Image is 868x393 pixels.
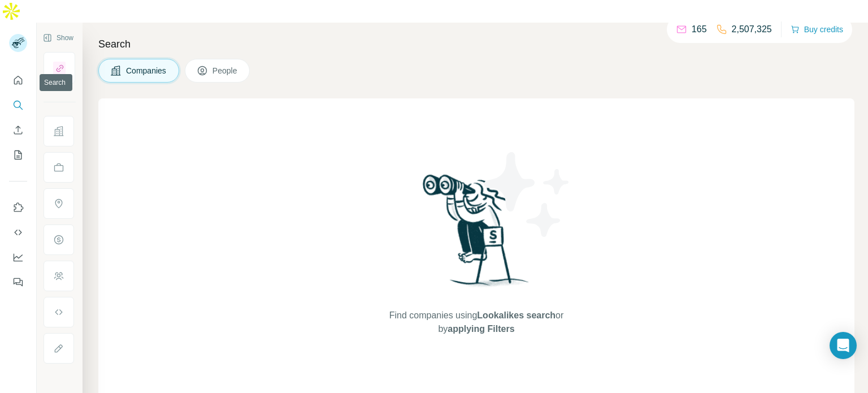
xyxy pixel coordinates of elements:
span: applying Filters [448,324,514,334]
p: 165 [692,23,707,36]
button: Quick start [9,70,27,90]
button: Show [35,29,81,46]
p: 2,507,325 [732,23,772,36]
span: Companies [126,65,167,76]
button: Feedback [9,272,27,292]
span: People [212,65,238,76]
button: My lists [9,145,27,165]
span: Lookalikes search [477,310,555,320]
button: Search [9,95,27,115]
h4: Search [98,36,854,52]
img: Surfe Illustration - Stars [476,144,578,245]
img: Surfe Illustration - Woman searching with binoculars [418,171,535,297]
button: Use Surfe API [9,222,27,243]
div: Open Intercom Messenger [830,332,857,359]
span: Find companies using or by [386,309,567,336]
button: Enrich CSV [9,120,27,140]
button: Buy credits [791,21,843,37]
button: Use Surfe on LinkedIn [9,197,27,218]
button: Dashboard [9,247,27,267]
